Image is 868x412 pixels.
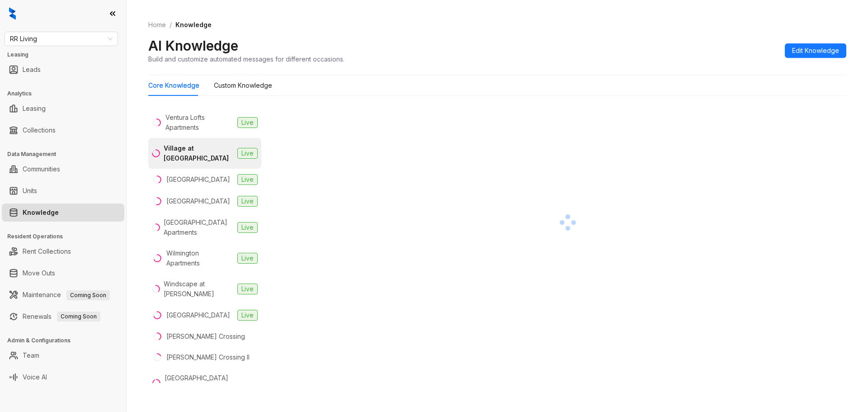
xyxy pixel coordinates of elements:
[237,117,258,128] span: Live
[148,54,344,64] div: Build and customize automated messages for different occasions.
[2,308,124,326] li: Renewals
[2,204,124,222] li: Knowledge
[2,182,124,200] li: Units
[2,99,124,118] li: Leasing
[7,90,126,98] h3: Analytics
[166,196,230,206] div: [GEOGRAPHIC_DATA]
[237,196,258,207] span: Live
[7,232,126,241] h3: Resident Operations
[166,248,234,268] div: Wilmington Apartments
[23,242,71,260] a: Rent Collections
[23,368,47,386] a: Voice AI
[214,81,272,90] div: Custom Knowledge
[2,160,124,178] li: Communities
[23,346,39,365] a: Team
[148,81,199,90] div: Core Knowledge
[237,310,258,321] span: Live
[10,32,113,46] span: RR Living
[166,175,230,185] div: [GEOGRAPHIC_DATA]
[164,218,234,237] div: [GEOGRAPHIC_DATA] Apartments
[7,51,126,59] h3: Leasing
[785,43,846,58] button: Edit Knowledge
[170,20,172,30] li: /
[166,310,230,320] div: [GEOGRAPHIC_DATA]
[237,148,258,159] span: Live
[7,150,126,158] h3: Data Management
[164,279,234,299] div: Windscape at [PERSON_NAME]
[23,99,46,118] a: Leasing
[2,242,124,260] li: Rent Collections
[23,160,60,178] a: Communities
[23,204,59,222] a: Knowledge
[2,286,124,304] li: Maintenance
[166,331,245,341] div: [PERSON_NAME] Crossing
[166,352,250,362] div: [PERSON_NAME] Crossing II
[2,121,124,139] li: Collections
[237,222,258,233] span: Live
[9,7,16,20] img: logo
[23,308,100,326] a: RenewalsComing Soon
[164,143,234,163] div: Village at [GEOGRAPHIC_DATA]
[237,284,258,294] span: Live
[2,61,124,79] li: Leads
[23,264,55,282] a: Move Outs
[148,37,238,54] h2: AI Knowledge
[23,182,37,200] a: Units
[7,336,126,345] h3: Admin & Configurations
[165,373,258,393] div: [GEOGRAPHIC_DATA][PERSON_NAME]
[2,368,124,386] li: Voice AI
[146,20,168,30] a: Home
[2,264,124,282] li: Move Outs
[66,290,110,300] span: Coming Soon
[23,121,56,139] a: Collections
[23,61,41,79] a: Leads
[237,174,258,185] span: Live
[2,346,124,365] li: Team
[57,312,100,322] span: Coming Soon
[175,21,212,28] span: Knowledge
[165,113,234,133] div: Ventura Lofts Apartments
[792,46,839,56] span: Edit Knowledge
[237,253,258,264] span: Live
